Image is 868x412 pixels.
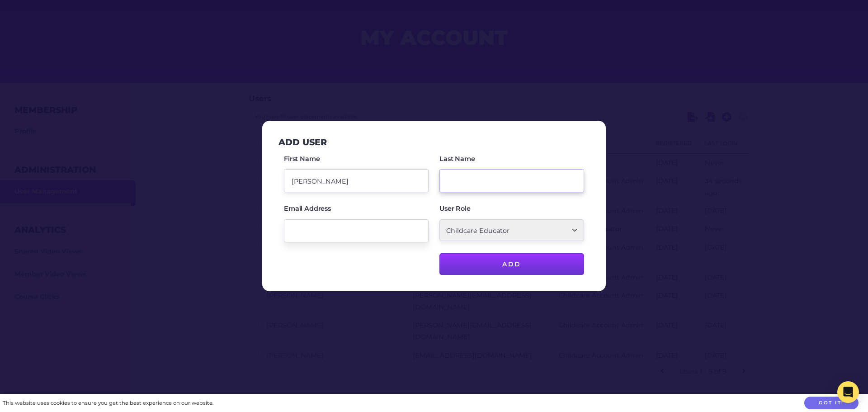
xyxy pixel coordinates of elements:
label: Email Address [284,205,331,212]
label: Last Name [439,156,475,162]
div: This website uses cookies to ensure you get the best experience on our website. [3,398,213,408]
button: Got it! [804,397,859,410]
h3: Add User [278,137,327,147]
input: Add [439,253,584,275]
label: User Role [439,205,471,212]
div: Open Intercom Messenger [837,381,859,403]
label: First Name [284,156,320,162]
